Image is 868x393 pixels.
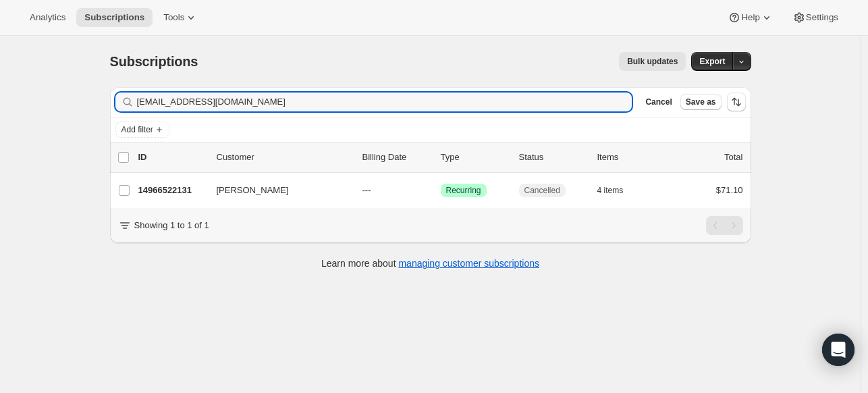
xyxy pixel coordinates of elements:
[724,151,742,164] p: Total
[727,93,746,111] button: Sort the results
[720,8,781,27] button: Help
[22,8,74,27] button: Analytics
[398,258,539,269] a: managing customer subscriptions
[784,8,846,27] button: Settings
[706,216,743,235] nav: Pagination
[640,94,677,110] button: Cancel
[84,12,144,23] span: Subscriptions
[137,93,632,111] input: Filter subscribers
[138,151,743,164] div: IDCustomerBilling DateTypeStatusItemsTotal
[627,56,678,67] span: Bulk updates
[519,151,587,164] p: Status
[138,181,743,200] div: 14966522131[PERSON_NAME]---SuccessRecurringCancelled4 items$71.10
[524,185,560,196] span: Cancelled
[619,52,686,71] button: Bulk updates
[138,184,206,197] p: 14966522131
[691,52,733,71] button: Export
[446,185,481,196] span: Recurring
[209,180,344,201] button: [PERSON_NAME]
[699,56,725,67] span: Export
[741,12,759,23] span: Help
[645,97,672,107] span: Cancel
[134,219,209,232] p: Showing 1 to 1 of 1
[597,181,639,200] button: 4 items
[597,151,665,164] div: Items
[362,151,430,164] p: Billing Date
[806,12,838,23] span: Settings
[30,12,65,23] span: Analytics
[362,185,371,195] span: ---
[163,12,184,23] span: Tools
[217,151,352,164] p: Customer
[121,124,153,135] span: Add filter
[321,257,539,270] p: Learn more about
[155,8,206,27] button: Tools
[217,184,289,197] span: [PERSON_NAME]
[597,185,624,196] span: 4 items
[686,97,716,107] span: Save as
[441,151,508,164] div: Type
[138,151,206,164] p: ID
[76,8,153,27] button: Subscriptions
[716,185,743,195] span: $71.10
[822,334,855,366] div: Open Intercom Messenger
[115,122,169,138] button: Add filter
[110,54,198,69] span: Subscriptions
[680,94,722,110] button: Save as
